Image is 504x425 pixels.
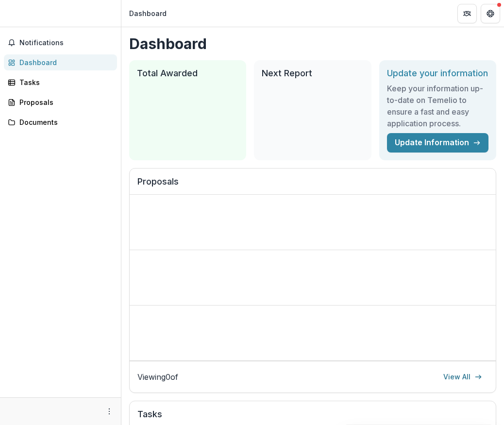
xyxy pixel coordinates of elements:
[137,176,488,195] h2: Proposals
[4,74,117,90] a: Tasks
[19,77,109,87] div: Tasks
[129,8,167,18] div: Dashboard
[4,54,117,70] a: Dashboard
[387,68,488,79] h2: Update your information
[387,83,488,129] h3: Keep your information up-to-date on Temelio to ensure a fast and easy application process.
[262,68,363,79] h2: Next Report
[457,4,477,23] button: Partners
[4,35,117,51] button: Notifications
[137,371,178,383] p: Viewing 0 of
[387,133,488,153] a: Update Information
[437,369,488,385] a: View All
[19,39,113,47] span: Notifications
[19,57,109,68] div: Dashboard
[4,114,117,130] a: Documents
[19,97,109,107] div: Proposals
[137,68,238,79] h2: Total Awarded
[4,94,117,110] a: Proposals
[125,6,170,20] nav: breadcrumb
[19,117,109,127] div: Documents
[103,406,115,417] button: More
[481,4,500,23] button: Get Help
[129,35,496,52] h1: Dashboard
